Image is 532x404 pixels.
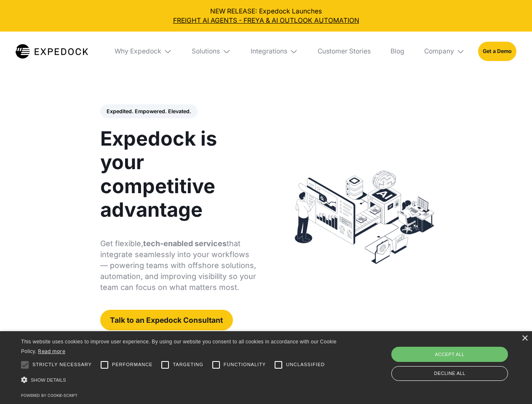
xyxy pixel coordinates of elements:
a: Powered by cookie-script [21,393,78,398]
a: Talk to an Expedock Consultant [100,310,233,330]
h1: Expedock is your competitive advantage [100,127,257,221]
a: FREIGHT AI AGENTS - FREYA & AI OUTLOOK AUTOMATION [7,16,526,25]
p: Get flexible, that integrate seamlessly into your workflows — powering teams with offshore soluti... [100,238,257,293]
iframe: Chat Widget [392,313,532,404]
div: Why Expedock [108,32,179,71]
a: Get a Demo [478,42,516,61]
span: Show details [31,377,66,383]
div: Solutions [185,32,238,71]
span: Unclassified [286,361,325,368]
span: Functionality [224,361,266,368]
div: Integrations [251,47,287,56]
div: Company [424,47,454,56]
span: Targeting [173,361,203,368]
span: Strictly necessary [32,361,92,368]
div: Why Expedock [115,47,161,56]
span: This website uses cookies to improve user experience. By using our website you consent to all coo... [21,339,337,354]
span: Performance [112,361,153,368]
a: Blog [384,32,411,71]
a: Read more [38,348,65,354]
strong: tech-enabled services [143,239,227,248]
div: NEW RELEASE: Expedock Launches [7,7,526,25]
div: Show details [21,375,340,386]
div: Integrations [244,32,305,71]
div: Solutions [192,47,220,56]
a: Customer Stories [311,32,377,71]
div: Company [417,32,471,71]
